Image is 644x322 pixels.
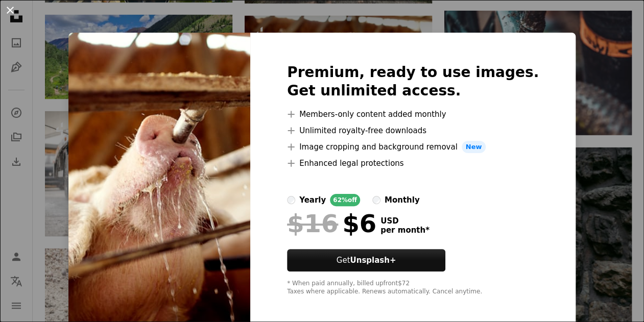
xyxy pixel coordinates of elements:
li: Members-only content added monthly [287,108,539,120]
div: yearly [299,194,326,206]
span: $16 [287,210,338,237]
div: monthly [385,194,420,206]
h2: Premium, ready to use images. Get unlimited access. [287,63,539,100]
li: Image cropping and background removal [287,141,539,153]
span: USD [380,216,430,226]
span: per month * [380,226,430,235]
strong: Unsplash+ [350,256,396,265]
div: $6 [287,210,376,237]
input: yearly62%off [287,196,295,204]
span: New [462,141,486,153]
li: Unlimited royalty-free downloads [287,125,539,137]
div: 62% off [330,194,360,206]
div: * When paid annually, billed upfront $72 Taxes where applicable. Renews automatically. Cancel any... [287,280,539,296]
button: GetUnsplash+ [287,249,445,271]
input: monthly [372,196,380,204]
li: Enhanced legal protections [287,157,539,169]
